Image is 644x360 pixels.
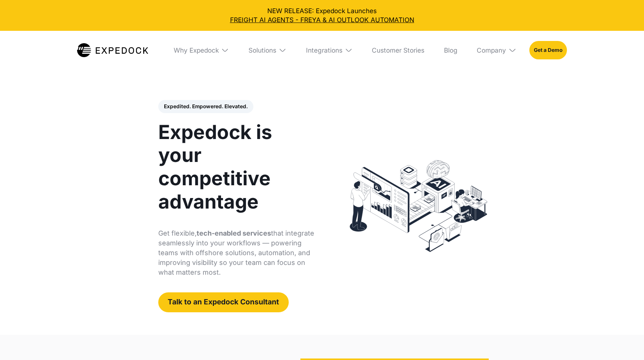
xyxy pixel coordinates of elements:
div: NEW RELEASE: Expedock Launches [6,6,638,24]
a: Talk to an Expedock Consultant [158,292,289,313]
a: Customer Stories [365,31,431,70]
div: Integrations [306,46,342,54]
a: Get a Demo [529,41,567,60]
p: Get flexible, that integrate seamlessly into your workflows — powering teams with offshore soluti... [158,228,315,277]
div: Why Expedock [174,46,219,54]
strong: tech-enabled services [197,229,271,237]
a: FREIGHT AI AGENTS - FREYA & AI OUTLOOK AUTOMATION [6,15,638,24]
div: Company [470,31,523,70]
a: Blog [438,31,464,70]
iframe: Chat Widget [606,324,644,360]
div: Solutions [249,46,276,54]
div: Integrations [299,31,359,70]
div: Why Expedock [167,31,236,70]
div: Company [477,46,506,54]
h1: Expedock is your competitive advantage [158,121,315,213]
div: Solutions [242,31,293,70]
